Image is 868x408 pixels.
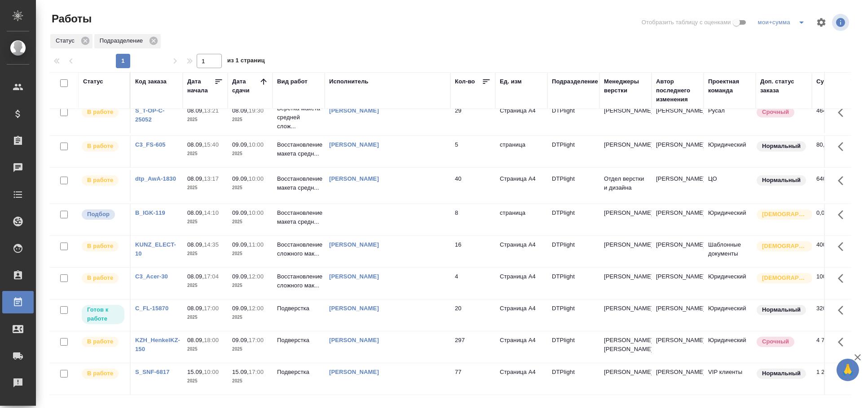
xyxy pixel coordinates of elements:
[81,174,125,187] div: Исполнитель выполняет работу
[277,174,320,192] p: Восстановление макета средн...
[232,241,249,248] p: 09.09,
[495,268,547,299] td: Страница А4
[249,141,264,148] p: 10:00
[277,208,320,226] p: Восстановление макета средн...
[450,236,495,267] td: 16
[812,136,857,167] td: 80,00 ₽
[187,241,204,248] p: 08.09,
[187,313,223,322] p: 2025
[652,299,704,331] td: [PERSON_NAME]
[232,305,249,312] p: 09.09,
[837,359,859,381] button: 🙏
[547,136,599,167] td: DTPlight
[329,273,379,280] a: [PERSON_NAME]
[249,209,264,216] p: 10:00
[652,363,704,395] td: [PERSON_NAME]
[187,175,204,182] p: 08.09,
[812,331,857,363] td: 4 752,00 ₽
[762,176,801,185] p: Нормальный
[249,337,264,343] p: 17:00
[547,204,599,235] td: DTPlight
[232,175,249,182] p: 09.09,
[277,368,320,377] p: Подверстка
[704,331,756,363] td: Юридический
[450,136,495,167] td: 5
[87,242,113,251] p: В работе
[232,141,249,148] p: 09.09,
[232,77,259,95] div: Дата сдачи
[329,141,379,148] a: [PERSON_NAME]
[495,170,547,201] td: Страница А4
[652,268,704,299] td: [PERSON_NAME]
[450,170,495,201] td: 40
[833,299,854,321] button: Здесь прячутся важные кнопки
[249,241,264,248] p: 11:00
[187,115,223,124] p: 2025
[81,240,125,252] div: Исполнитель выполняет работу
[227,55,265,68] span: из 1 страниц
[87,108,113,117] p: В работе
[49,12,92,26] span: Работы
[56,36,78,45] p: Статус
[652,102,704,133] td: [PERSON_NAME]
[812,363,857,395] td: 1 232,00 ₽
[232,313,268,322] p: 2025
[762,305,801,314] p: Нормальный
[547,170,599,201] td: DTPlight
[604,304,647,313] p: [PERSON_NAME]
[704,299,756,331] td: Юридический
[329,241,379,248] a: [PERSON_NAME]
[833,363,854,385] button: Здесь прячутся важные кнопки
[249,305,264,312] p: 12:00
[232,337,249,343] p: 09.09,
[232,107,249,114] p: 08.09,
[495,299,547,331] td: Страница А4
[94,34,161,48] div: Подразделение
[833,170,854,191] button: Здесь прячутся важные кнопки
[450,204,495,235] td: 8
[329,305,379,312] a: [PERSON_NAME]
[135,241,176,257] a: KUNZ_ELECT-10
[135,369,170,375] a: S_SNF-6817
[547,331,599,363] td: DTPlight
[277,304,320,313] p: Подверстка
[135,175,176,182] a: dtp_AwA-1830
[277,272,320,290] p: Восстановление сложного мак...
[450,268,495,299] td: 4
[187,141,204,148] p: 08.09,
[704,204,756,235] td: Юридический
[816,77,836,86] div: Сумма
[604,336,647,354] p: [PERSON_NAME], [PERSON_NAME]
[812,102,857,133] td: 464,00 ₽
[756,15,811,30] div: split button
[832,14,851,31] span: Посмотреть информацию
[187,77,214,95] div: Дата начала
[833,236,854,257] button: Здесь прячутся важные кнопки
[277,336,320,345] p: Подверстка
[187,183,223,192] p: 2025
[135,209,165,216] a: B_IGK-119
[204,107,219,114] p: 13:21
[547,363,599,395] td: DTPlight
[495,363,547,395] td: Страница А4
[81,336,125,348] div: Исполнитель выполняет работу
[81,208,125,221] div: Можно подбирать исполнителей
[204,209,219,216] p: 14:10
[232,377,268,386] p: 2025
[450,331,495,363] td: 297
[656,77,699,104] div: Автор последнего изменения
[277,104,320,131] p: Верстка макета средней слож...
[232,209,249,216] p: 09.09,
[187,337,204,343] p: 08.09,
[652,170,704,201] td: [PERSON_NAME]
[187,217,223,226] p: 2025
[604,272,647,281] p: [PERSON_NAME]
[277,240,320,258] p: Восстановление сложного мак...
[547,102,599,133] td: DTPlight
[277,140,320,158] p: Восстановление макета средн...
[249,369,264,375] p: 17:00
[187,305,204,312] p: 08.09,
[87,369,113,378] p: В работе
[135,141,166,148] a: C3_FS-605
[833,136,854,157] button: Здесь прячутся важные кнопки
